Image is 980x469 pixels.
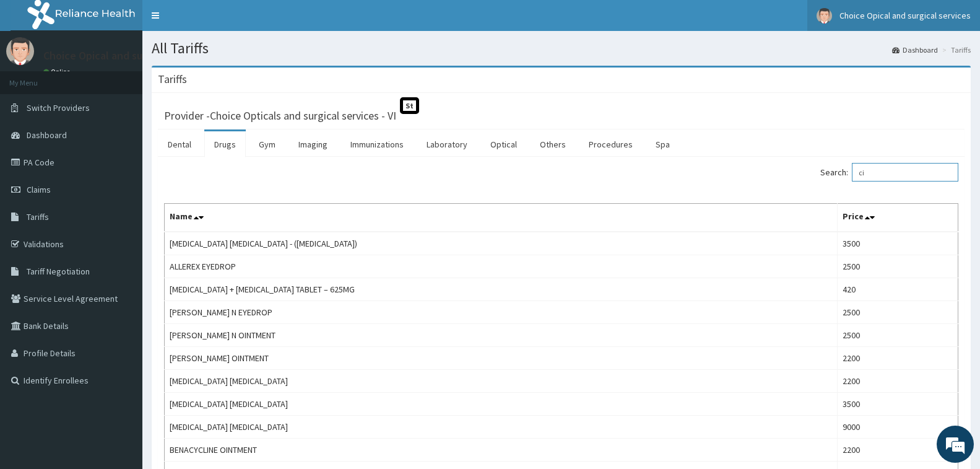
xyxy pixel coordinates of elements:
[530,131,576,157] a: Others
[27,211,49,222] span: Tariffs
[27,184,51,195] span: Claims
[400,97,419,114] span: St
[165,255,838,278] td: ALLEREX EYEDROP
[152,40,971,56] h1: All Tariffs
[158,131,201,157] a: Dental
[288,131,337,157] a: Imaging
[837,370,958,393] td: 2200
[892,45,938,55] a: Dashboard
[340,131,414,157] a: Immunizations
[165,347,838,370] td: [PERSON_NAME] OINTMENT
[165,232,838,255] td: [MEDICAL_DATA] [MEDICAL_DATA] - ([MEDICAL_DATA])
[6,37,34,65] img: User Image
[837,324,958,347] td: 2500
[837,204,958,232] th: Price
[165,439,838,462] td: BENACYCLINE OINTMENT
[165,278,838,301] td: [MEDICAL_DATA] + [MEDICAL_DATA] TABLET – 625MG
[27,102,90,113] span: Switch Providers
[72,156,171,281] span: We're online!
[646,131,680,157] a: Spa
[852,163,958,182] input: Search:
[165,324,838,347] td: [PERSON_NAME] N OINTMENT
[27,266,90,277] span: Tariff Negotiation
[939,45,971,55] li: Tariffs
[203,6,233,36] div: Minimize live chat window
[165,416,838,439] td: [MEDICAL_DATA] [MEDICAL_DATA]
[27,129,67,141] span: Dashboard
[579,131,643,157] a: Procedures
[23,62,50,93] img: d_794563401_company_1708531726252_794563401
[480,131,527,157] a: Optical
[204,131,246,157] a: Drugs
[417,131,477,157] a: Laboratory
[6,338,236,382] textarea: Type your message and hit 'Enter'
[839,10,971,21] span: Choice Opical and surgical services
[165,370,838,393] td: [MEDICAL_DATA] [MEDICAL_DATA]
[165,204,838,232] th: Name
[817,8,832,24] img: User Image
[837,439,958,462] td: 2200
[837,347,958,370] td: 2200
[64,69,208,85] div: Chat with us now
[837,393,958,416] td: 3500
[837,278,958,301] td: 420
[43,50,211,61] p: Choice Opical and surgical services
[43,68,73,76] a: Online
[165,393,838,416] td: [MEDICAL_DATA] [MEDICAL_DATA]
[837,301,958,324] td: 2500
[164,110,396,121] h3: Provider - Choice Opticals and surgical services - VI
[837,232,958,255] td: 3500
[837,255,958,278] td: 2500
[837,416,958,439] td: 9000
[820,163,958,182] label: Search:
[249,131,285,157] a: Gym
[165,301,838,324] td: [PERSON_NAME] N EYEDROP
[158,74,187,85] h3: Tariffs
